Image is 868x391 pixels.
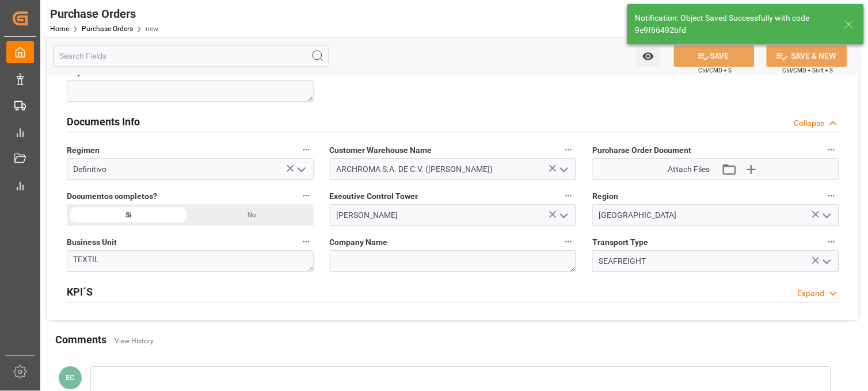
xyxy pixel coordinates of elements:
div: Notification: Object Saved Successfully with code 9e9f66492bfd [635,12,833,36]
div: Collapse [794,117,825,129]
span: Company Name [330,236,388,248]
span: Region [592,190,618,202]
h2: Documents Info [67,114,140,129]
span: Documentos completos? [67,190,157,202]
span: Regimen [67,144,100,156]
a: View History [115,337,154,345]
button: open menu [292,160,309,178]
textarea: TEXTIL [67,250,314,272]
span: Ctrl/CMD + S [699,66,732,75]
button: Customer Warehouse Name [561,142,576,157]
span: Executive Control Tower [330,190,418,202]
a: Home [50,25,69,33]
button: open menu [817,252,835,270]
span: Customer Warehouse Name [330,144,432,156]
button: open menu [817,206,835,224]
button: Company Name [561,234,576,249]
h2: Comments [55,332,106,347]
button: Regimen [299,142,314,157]
span: Business Unit [67,236,117,248]
button: Region [824,188,839,203]
div: Si [67,204,190,226]
span: Transport Type [592,236,648,248]
input: Search Fields [53,45,329,67]
div: Purchase Orders [50,5,158,22]
button: Documentos completos? [299,188,314,203]
button: SAVE & NEW [767,45,847,67]
div: Expand [798,287,825,300]
span: Ctrl/CMD + Shift + S [783,66,833,75]
a: Purchase Orders [82,25,133,33]
button: open menu [555,206,572,224]
button: Transport Type [824,234,839,249]
button: open menu [555,160,572,178]
input: enter warehouse [330,158,577,180]
button: Business Unit [299,234,314,249]
div: No [190,204,313,226]
button: Executive Control Tower [561,188,576,203]
span: Attach Files [668,163,710,175]
button: SAVE [674,45,755,67]
button: open menu [637,45,660,67]
span: Purcharse Order Document [592,144,691,156]
button: Purcharse Order Document [824,142,839,157]
span: EC [66,373,75,382]
h2: KPI´S [67,284,93,300]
